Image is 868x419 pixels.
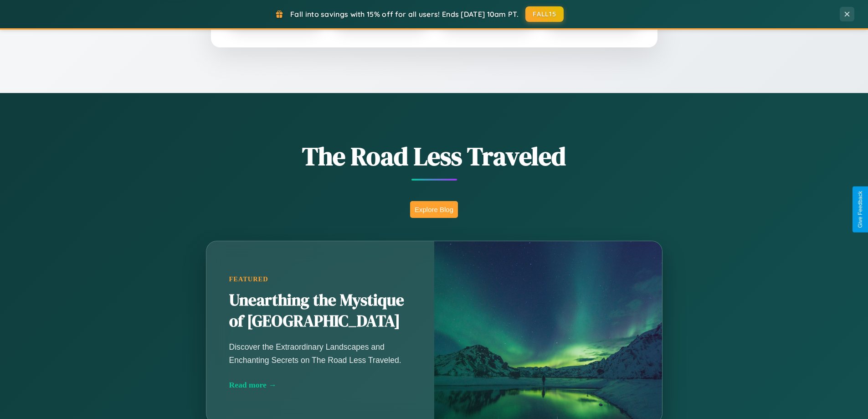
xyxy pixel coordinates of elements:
p: Discover the Extraordinary Landscapes and Enchanting Secrets on The Road Less Traveled. [229,341,411,366]
div: Give Feedback [857,191,863,228]
h2: Unearthing the Mystique of [GEOGRAPHIC_DATA] [229,290,411,332]
button: FALL15 [525,6,564,22]
div: Featured [229,275,411,283]
h1: The Road Less Traveled [161,139,708,174]
button: Explore Blog [410,201,458,218]
span: Fall into savings with 15% off for all users! Ends [DATE] 10am PT. [290,10,519,19]
div: Read more → [229,380,411,390]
